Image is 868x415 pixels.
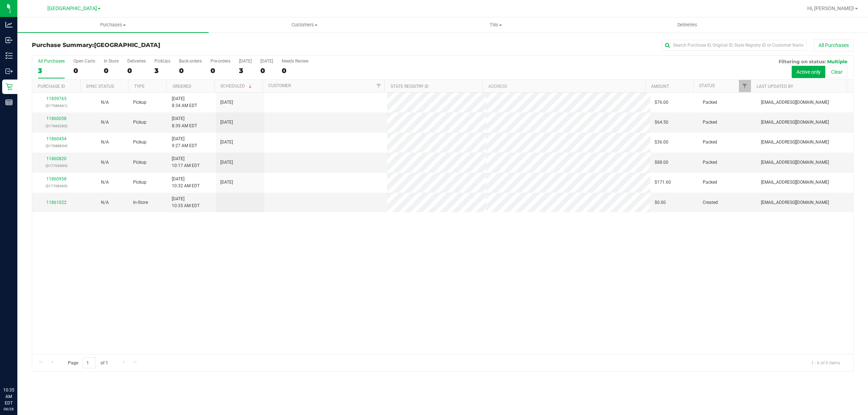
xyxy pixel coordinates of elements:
p: (317688854) [37,142,76,149]
div: 0 [73,67,95,75]
p: (317586661) [37,102,76,109]
inline-svg: Inventory [5,52,13,59]
span: Filtering on status: [779,59,826,64]
span: [EMAIL_ADDRESS][DOMAIN_NAME] [761,119,829,126]
div: 0 [127,67,146,75]
div: Pre-orders [210,59,230,64]
span: Pickup [133,99,146,106]
span: Not Applicable [101,160,109,165]
p: 08/28 [3,406,14,412]
div: PickUps [154,59,170,64]
a: 11861022 [46,200,67,205]
span: $76.00 [655,99,668,106]
button: N/A [101,99,109,106]
div: All Purchases [38,59,65,64]
span: [DATE] 8:39 AM EDT [172,115,197,129]
p: (317708469) [37,183,76,189]
span: Not Applicable [101,120,109,125]
a: Filter [739,80,751,92]
a: Purchase ID [38,84,65,89]
span: $36.00 [655,139,668,146]
span: Page of 1 [62,357,114,368]
span: Not Applicable [101,180,109,185]
span: Pickup [133,139,146,146]
span: Not Applicable [101,100,109,105]
span: $64.50 [655,119,668,126]
a: Amount [651,84,669,89]
a: Tills [400,17,591,33]
h3: Purchase Summary: [32,42,306,48]
span: [DATE] [220,179,233,186]
span: Not Applicable [101,140,109,145]
inline-svg: Outbound [5,68,13,75]
inline-svg: Reports [5,99,13,106]
button: Active only [792,66,825,78]
span: $171.60 [655,179,671,186]
a: Deliveries [592,17,783,33]
inline-svg: Inbound [5,37,13,44]
input: Search Purchase ID, Original ID, State Registry ID or Customer Name... [662,40,807,51]
span: In-Store [133,199,148,206]
span: Customers [209,22,400,28]
input: 1 [83,357,96,368]
div: 0 [104,67,119,75]
button: N/A [101,139,109,146]
a: Ordered [173,84,191,89]
span: Packed [703,159,717,166]
div: In Store [104,59,119,64]
a: Purchases [17,17,209,33]
a: Customer [268,83,291,88]
a: 11859765 [46,96,67,101]
span: [DATE] 10:32 AM EDT [172,176,200,189]
span: [GEOGRAPHIC_DATA] [47,5,97,12]
button: N/A [101,199,109,206]
span: Pickup [133,119,146,126]
span: Hi, [PERSON_NAME]! [807,5,854,11]
a: Last Updated By [757,84,793,89]
span: [GEOGRAPHIC_DATA] [94,42,160,48]
button: N/A [101,119,109,126]
span: [DATE] [220,99,233,106]
span: [DATE] [220,119,233,126]
a: Status [699,83,715,88]
div: Back-orders [179,59,202,64]
a: Filter [373,80,384,92]
th: Address [482,80,645,93]
a: State Registry ID [391,84,429,89]
span: [DATE] 8:34 AM EDT [172,95,197,109]
button: N/A [101,159,109,166]
span: Packed [703,179,717,186]
a: 11860958 [46,176,67,181]
div: Needs Review [282,59,309,64]
a: Customers [209,17,400,33]
div: Open Carts [73,59,95,64]
span: [EMAIL_ADDRESS][DOMAIN_NAME] [761,199,829,206]
div: 0 [260,67,273,75]
span: [DATE] [220,139,233,146]
button: Clear [826,66,847,78]
button: N/A [101,179,109,186]
span: $0.00 [655,199,666,206]
div: 0 [179,67,202,75]
span: [DATE] 10:17 AM EDT [172,155,200,169]
a: 11860820 [46,156,67,161]
p: (317704394) [37,162,76,169]
span: $88.00 [655,159,668,166]
span: [EMAIL_ADDRESS][DOMAIN_NAME] [761,159,829,166]
span: [DATE] [220,159,233,166]
span: Not Applicable [101,200,109,205]
p: (317663263) [37,123,76,129]
a: Scheduled [220,84,253,89]
div: [DATE] [260,59,273,64]
div: [DATE] [239,59,252,64]
p: 10:35 AM EDT [3,387,14,406]
div: 3 [38,67,65,75]
div: 3 [154,67,170,75]
a: Type [134,84,145,89]
button: All Purchases [814,39,854,51]
span: [EMAIL_ADDRESS][DOMAIN_NAME] [761,179,829,186]
span: Packed [703,99,717,106]
span: Packed [703,119,717,126]
div: 0 [210,67,230,75]
span: Multiple [827,59,847,64]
